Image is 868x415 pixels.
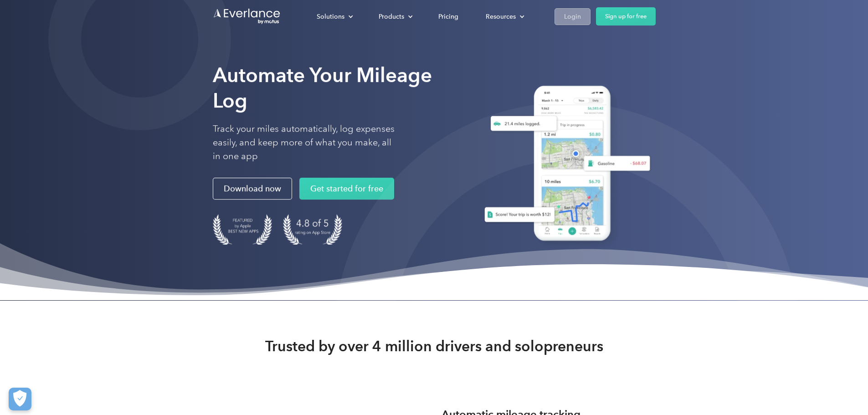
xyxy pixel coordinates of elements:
[429,9,467,25] a: Pricing
[564,11,581,22] div: Login
[555,8,591,25] a: Login
[9,388,31,410] button: Cookies Settings
[308,9,360,25] div: Solutions
[283,214,342,245] img: 4.9 out of 5 stars on the app store
[317,11,344,22] div: Solutions
[486,11,516,22] div: Resources
[596,7,656,26] a: Sign up for free
[213,8,281,25] a: Go to homepage
[213,63,432,113] strong: Automate Your Mileage Log
[370,9,420,25] div: Products
[265,337,603,355] strong: Trusted by over 4 million drivers and solopreneurs
[213,178,292,200] a: Download now
[477,9,532,25] div: Resources
[438,11,458,22] div: Pricing
[213,214,272,245] img: Badge for Featured by Apple Best New Apps
[213,122,395,163] p: Track your miles automatically, log expenses easily, and keep more of what you make, all in one app
[299,178,394,200] a: Get started for free
[379,11,404,22] div: Products
[473,79,656,251] img: Everlance, mileage tracker app, expense tracking app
